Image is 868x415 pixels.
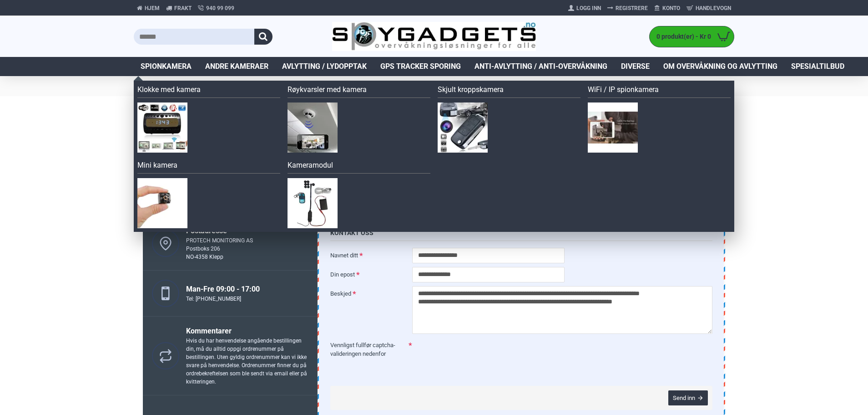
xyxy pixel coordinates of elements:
[668,390,708,405] button: Send inn
[656,57,784,76] a: Om overvåkning og avlytting
[186,295,260,303] div: Tel: [PHONE_NUMBER]
[330,248,412,262] label: Navnet ditt
[186,236,253,261] div: PROTECH MONITORING AS Postboks 206 NO-4358 Klepp
[380,61,461,72] span: GPS Tracker Sporing
[474,61,607,72] span: Anti-avlytting / Anti-overvåkning
[614,57,656,76] a: Diverse
[650,32,713,41] span: 0 produkt(er) - Kr 0
[468,57,614,76] a: Anti-avlytting / Anti-overvåkning
[662,4,680,12] span: Konto
[205,61,268,72] span: Andre kameraer
[282,61,367,72] span: Avlytting / Lydopptak
[186,337,308,386] div: Hvis du har henvendelse angående bestillingen din, må du alltid oppgi ordrenummer på bestillingen...
[141,61,192,72] span: Spionkamera
[651,1,683,15] a: Konto
[438,102,488,153] img: Skjult kroppskamera
[604,1,651,15] a: Registrere
[330,267,412,282] label: Din epost
[288,160,430,174] a: Kameramodul
[616,4,648,12] span: Registrere
[576,4,601,12] span: Logg Inn
[621,61,650,72] span: Diverse
[784,57,851,76] a: Spesialtilbud
[330,338,412,361] label: Vennligst fullfør captcha-valideringen nedenfor
[198,57,275,76] a: Andre kameraer
[288,102,338,153] img: Røykvarsler med kamera
[275,57,373,76] a: Avlytting / Lydopptak
[186,326,308,337] div: Kommentarer
[683,1,734,15] a: Handlevogn
[288,84,430,98] a: Røykvarsler med kamera
[673,395,695,401] span: Send inn
[650,26,734,47] a: 0 produkt(er) - Kr 0
[588,102,638,153] img: WiFi / IP spionkamera
[186,284,260,295] div: Man-Fre 09:00 - 17:00
[288,178,338,228] img: Kameramodul
[137,102,187,153] img: Klokke med kamera
[137,84,280,98] a: Klokke med kamera
[791,61,844,72] span: Spesialtilbud
[137,160,280,174] a: Mini kamera
[145,4,160,12] span: Hjem
[330,286,412,301] label: Beskjed
[696,4,731,12] span: Handlevogn
[663,61,777,72] span: Om overvåkning og avlytting
[438,84,580,98] a: Skjult kroppskamera
[137,178,187,228] img: Mini kamera
[330,229,712,241] h3: Kontakt oss
[143,271,318,317] a: Man-Fre 09:00 - 17:00 Tel: [PHONE_NUMBER]
[174,4,192,12] span: Frakt
[332,22,536,51] img: SpyGadgets.no
[206,4,234,12] span: 940 99 099
[134,57,198,76] a: Spionkamera
[373,57,468,76] a: GPS Tracker Sporing
[412,338,540,370] iframe: reCAPTCHA
[565,1,604,15] a: Logg Inn
[588,84,731,98] a: WiFi / IP spionkamera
